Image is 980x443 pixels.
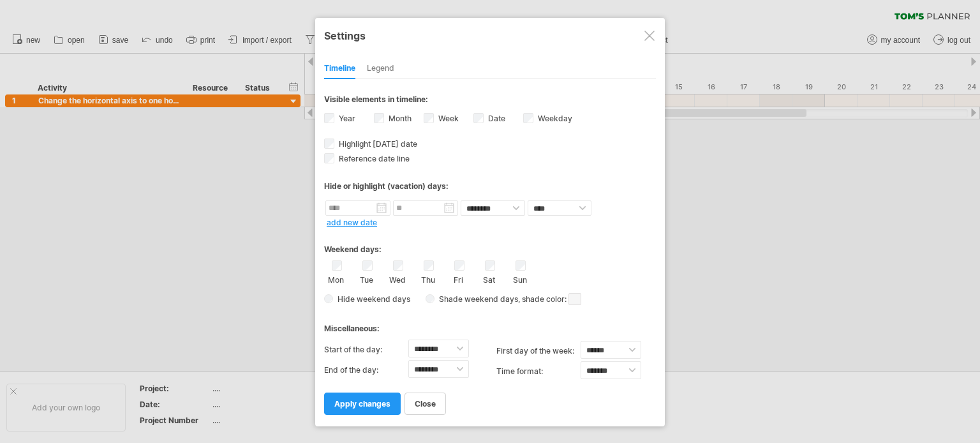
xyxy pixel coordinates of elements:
[328,273,344,285] label: Mon
[359,273,375,285] label: Tue
[367,59,394,79] div: Legend
[334,399,390,409] span: apply changes
[336,139,417,149] span: Highlight [DATE] date
[450,273,466,285] label: Fri
[324,393,401,415] a: apply changes
[324,181,656,191] div: Hide or highlight (vacation) days:
[415,399,436,409] span: close
[496,361,581,382] label: Time format:
[324,59,355,79] div: Timeline
[333,294,410,304] span: Hide weekend days
[336,114,355,123] label: Year
[568,293,581,305] span: click here to change the shade color
[420,273,436,285] label: Thu
[535,114,572,123] label: Weekday
[324,94,656,108] div: Visible elements in timeline:
[324,340,408,360] label: Start of the day:
[389,273,405,285] label: Wed
[386,114,412,123] label: Month
[324,312,656,336] div: Miscellaneous:
[327,218,377,227] a: add new date
[336,154,410,163] span: Reference date line
[324,24,656,47] div: Settings
[324,232,656,257] div: Weekend days:
[436,114,459,123] label: Week
[518,292,581,307] span: , shade color:
[324,360,408,380] label: End of the day:
[512,273,528,285] label: Sun
[496,341,581,361] label: first day of the week:
[486,114,505,123] label: Date
[434,294,518,304] span: Shade weekend days
[405,393,446,415] a: close
[481,273,497,285] label: Sat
